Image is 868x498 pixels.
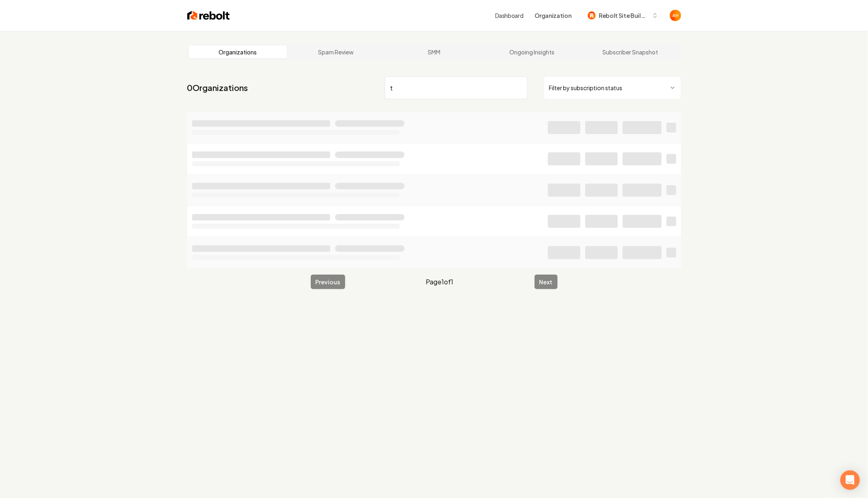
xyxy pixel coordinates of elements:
a: 0Organizations [187,82,248,93]
a: Organizations [189,45,287,58]
img: Rebolt Site Builder [588,11,596,19]
a: Ongoing Insights [483,45,581,58]
a: Spam Review [287,45,385,58]
span: Page 1 of 1 [426,277,454,287]
img: Anthony Hurgoi [670,10,681,21]
span: Rebolt Site Builder [599,11,649,20]
div: Open Intercom Messenger [840,470,860,490]
button: Open user button [670,10,681,21]
a: Subscriber Snapshot [581,45,680,58]
input: Search by name or ID [385,76,528,99]
img: Rebolt Logo [187,10,230,21]
a: Dashboard [495,11,524,19]
button: Organization [530,8,576,23]
a: SMM [385,45,483,58]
